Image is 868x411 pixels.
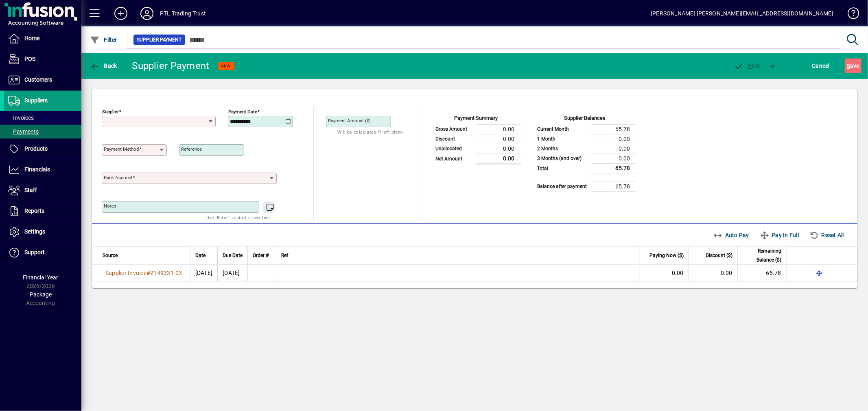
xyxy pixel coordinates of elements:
td: 65.78 [592,163,636,173]
span: Reset All [809,229,844,242]
td: 65.78 [592,182,636,191]
span: Customers [24,76,52,83]
td: Current Month [533,124,592,134]
button: Cancel [810,58,832,73]
mat-hint: Use 'Enter' to start a new line [206,213,270,222]
a: Customers [4,70,81,90]
mat-label: Payment method [104,146,139,152]
mat-label: Reference [181,146,202,152]
a: Knowledge Base [842,2,858,28]
div: PTL Trading Trust [160,7,206,20]
span: Due Date [223,251,243,260]
mat-label: Notes [104,203,116,209]
app-page-header-button: Back [81,58,126,73]
span: Supplier Invoice [105,270,146,276]
a: POS [4,49,81,69]
td: 0.00 [592,154,636,163]
span: 2149331-03 [150,270,182,276]
mat-label: Bank Account [104,175,133,180]
span: Back [90,63,117,69]
mat-label: Payment Date [228,109,257,115]
mat-hint: Will be calculated if left blank [337,127,403,136]
td: 2 Months [533,144,592,154]
mat-label: Payment Amount ($) [328,118,371,123]
div: Supplier Payment [132,59,210,72]
span: Discount ($) [706,251,732,260]
a: Invoices [4,111,81,125]
app-page-summary-card: Supplier Balances [533,106,636,192]
span: 0.00 [672,270,684,276]
td: Discount [431,134,476,144]
td: 0.00 [592,144,636,154]
span: Payments [8,128,39,135]
span: Order # [253,251,269,260]
span: Paying Now ($) [649,251,684,260]
span: Financial Year [23,274,59,281]
span: Remaining Balance ($) [743,247,781,264]
span: ost [734,63,761,69]
button: Reset All [806,228,847,242]
a: Reports [4,201,81,221]
span: Support [24,249,45,255]
td: 0.00 [476,124,521,134]
span: NEW [221,63,231,69]
span: Financials [24,166,50,173]
span: Suppliers [24,97,48,104]
td: Total [533,163,592,173]
a: Supplier Invoice#2149331-03 [103,268,185,277]
span: Products [24,145,48,152]
span: POS [24,56,35,62]
span: # [146,270,150,276]
span: Ref [281,251,288,260]
div: Supplier Balances [533,114,636,124]
span: Staff [24,187,37,193]
td: 0.00 [476,144,521,154]
button: Post [730,58,765,73]
span: Cancel [812,59,830,72]
span: Source [103,251,118,260]
span: Supplier Payment [137,36,182,44]
span: [DATE] [195,270,213,276]
span: 0.00 [721,270,732,276]
span: Pay In Full [760,229,799,242]
td: 3 Months (and over) [533,154,592,163]
a: Staff [4,180,81,201]
td: 1 Month [533,134,592,144]
button: Profile [134,6,160,21]
td: Unallocated [431,144,476,154]
span: Reports [24,208,44,214]
span: 65.78 [766,270,781,276]
a: Settings [4,222,81,242]
button: Add [108,6,134,21]
td: 0.00 [476,154,521,164]
div: [PERSON_NAME] [PERSON_NAME][EMAIL_ADDRESS][DOMAIN_NAME] [651,7,833,20]
span: Invoices [8,115,34,121]
td: Net Amount [431,154,476,164]
td: Balance after payment [533,182,592,191]
td: 0.00 [476,134,521,144]
a: Home [4,28,81,49]
td: [DATE] [217,265,247,281]
span: Home [24,35,39,41]
a: Payments [4,125,81,138]
span: S [847,63,850,69]
app-page-summary-card: Payment Summary [431,106,521,164]
a: Financials [4,160,81,180]
div: Payment Summary [431,114,521,124]
mat-label: Supplier [102,109,119,115]
td: Gross Amount [431,124,476,134]
span: Settings [24,228,45,235]
td: 65.78 [592,124,636,134]
span: ave [847,59,859,72]
button: Filter [88,32,119,47]
span: Filter [90,37,117,43]
button: Pay In Full [756,228,802,242]
span: Package [30,291,52,298]
button: Save [845,58,861,73]
td: 0.00 [592,134,636,144]
button: Back [88,58,119,73]
span: P [748,63,752,69]
a: Support [4,242,81,263]
span: Date [195,251,206,260]
a: Products [4,139,81,159]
